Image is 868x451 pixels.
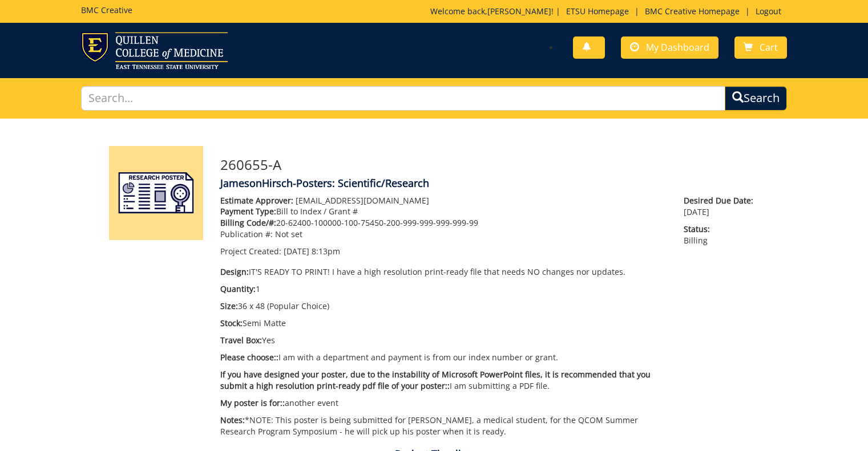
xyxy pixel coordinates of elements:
span: Project Created: [220,246,281,257]
p: Semi Matte [220,318,667,329]
p: *NOTE: This poster is being submitted for [PERSON_NAME], a medical student, for the QCOM Summer R... [220,415,667,437]
h5: BMC Creative [81,6,132,14]
span: Payment Type: [220,206,276,217]
span: Design: [220,266,249,277]
p: I am with a department and payment is from our index number or grant. [220,352,667,363]
input: Search... [81,86,726,111]
a: [PERSON_NAME] [487,6,551,17]
span: Status: [684,224,759,235]
span: Quantity: [220,283,256,294]
p: Welcome back, ! | | | [430,6,787,17]
span: My poster is for:: [220,397,285,408]
p: Billing [684,224,759,246]
a: ETSU Homepage [560,6,635,17]
p: 1 [220,283,667,295]
span: Stock: [220,318,243,328]
span: Not set [275,229,302,239]
span: Desired Due Date: [684,195,759,206]
span: [DATE] 8:13pm [284,246,340,257]
p: Yes [220,335,667,346]
a: Logout [750,6,787,17]
span: Notes: [220,415,245,425]
p: 20-62400-100000-100-75450-200-999-999-999-999-99 [220,217,667,229]
img: ETSU logo [81,32,228,69]
p: [EMAIL_ADDRESS][DOMAIN_NAME] [220,195,667,206]
p: [DATE] [684,195,759,218]
span: Size: [220,300,238,311]
span: My Dashboard [646,41,709,54]
span: If you have designed your poster, due to the instability of Microsoft PowerPoint files, it is rec... [220,369,651,391]
p: another event [220,397,667,409]
a: My Dashboard [621,36,718,59]
a: Cart [734,36,787,59]
p: I am submitting a PDF file. [220,369,667,392]
h4: JamesonHirsch-Posters: Scientific/Research [220,178,760,189]
span: Travel Box: [220,335,262,346]
p: 36 x 48 (Popular Choice) [220,300,667,312]
p: IT'S READY TO PRINT! I have a high resolution print-ready file that needs NO changes nor updates. [220,266,667,278]
span: Billing Code/#: [220,217,276,228]
span: Publication #: [220,229,273,239]
span: Please choose:: [220,352,278,363]
span: Estimate Approver: [220,195,293,206]
img: Product featured image [109,146,203,240]
button: Search [725,86,787,111]
a: BMC Creative Homepage [639,6,745,17]
h3: 260655-A [220,157,760,172]
p: Bill to Index / Grant # [220,206,667,217]
span: Cart [760,41,778,54]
